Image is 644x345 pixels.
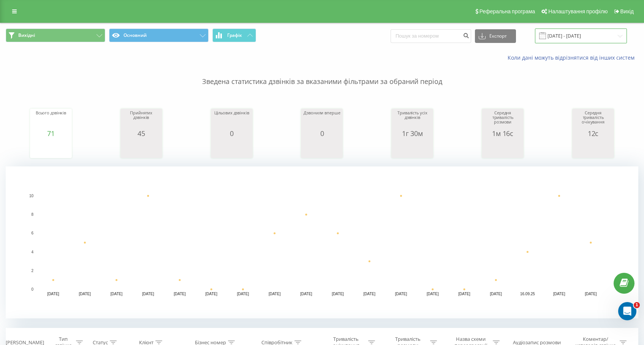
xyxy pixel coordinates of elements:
text: 16.09.25 [520,292,535,296]
text: 8 [31,212,33,217]
svg: A chart. [213,137,251,160]
div: 0 [303,130,341,137]
button: Основний [109,28,209,42]
text: [DATE] [205,292,217,296]
text: [DATE] [364,292,376,296]
button: Експорт [475,29,516,43]
span: Вихід [620,8,634,14]
div: Середня тривалість розмови [484,111,522,130]
iframe: Intercom live chat [618,302,636,320]
text: [DATE] [142,292,154,296]
div: Цільових дзвінків [213,111,251,130]
div: Середня тривалість очікування [574,111,612,130]
text: [DATE] [174,292,186,296]
svg: A chart. [393,137,431,160]
a: Коли дані можуть відрізнятися вiд інших систем [508,54,638,61]
span: 1 [634,302,640,308]
text: [DATE] [300,292,312,296]
svg: A chart. [122,137,160,160]
span: Графік [227,33,242,38]
div: 12с [574,130,612,137]
button: Графік [212,28,256,42]
svg: A chart. [574,137,612,160]
p: Зведена статистика дзвінків за вказаними фільтрами за обраний період [6,62,638,87]
text: 0 [31,287,33,291]
text: [DATE] [395,292,407,296]
svg: A chart. [303,137,341,160]
text: [DATE] [269,292,281,296]
text: 4 [31,250,33,254]
button: Вихідні [6,28,105,42]
text: 6 [31,231,33,236]
text: [DATE] [585,292,597,296]
span: Вихідні [18,32,35,38]
div: 45 [122,130,160,137]
svg: A chart. [484,137,522,160]
input: Пошук за номером [391,29,471,43]
text: [DATE] [237,292,249,296]
div: Дзвонили вперше [303,111,341,130]
div: Тривалість усіх дзвінків [393,111,431,130]
span: Налаштування профілю [548,8,608,14]
div: Прийнятих дзвінків [122,111,160,130]
svg: A chart. [6,166,638,318]
text: [DATE] [79,292,91,296]
div: 1м 16с [484,130,522,137]
div: 71 [32,130,70,137]
svg: A chart. [32,137,70,160]
text: [DATE] [427,292,439,296]
text: [DATE] [332,292,344,296]
text: [DATE] [111,292,123,296]
text: [DATE] [553,292,565,296]
span: Реферальна програма [479,8,535,14]
div: 0 [213,130,251,137]
text: 10 [29,194,34,198]
text: [DATE] [490,292,502,296]
div: Всього дзвінків [32,111,70,130]
text: 2 [31,269,33,273]
text: [DATE] [47,292,59,296]
text: [DATE] [458,292,470,296]
div: 1г 30м [393,130,431,137]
